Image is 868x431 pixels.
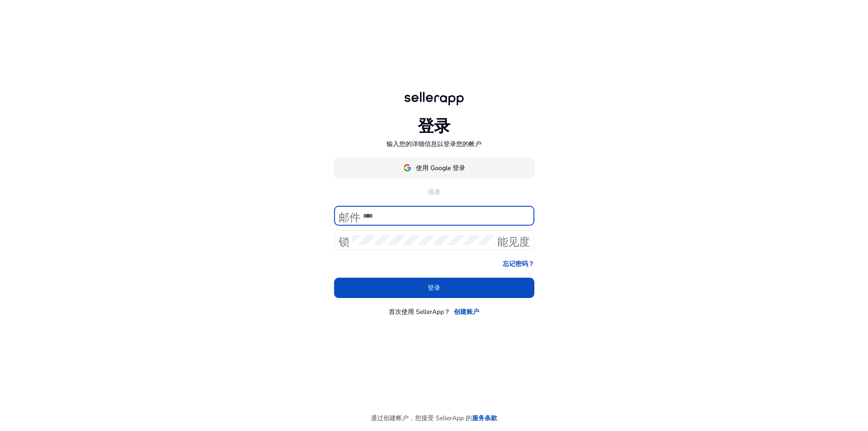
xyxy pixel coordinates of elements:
[472,413,497,423] a: 服务条款
[389,308,450,316] font: 首次使用 SellerApp？
[334,158,534,178] button: 使用 Google 登录
[334,278,534,298] button: 登录
[339,209,360,222] font: 邮件
[387,140,481,148] font: 输入您的详细信息以登录您的帐户
[418,115,450,137] font: 登录
[428,284,440,292] font: 登录
[454,308,479,316] font: 创建账户
[371,414,472,422] font: 通过创建帐户，您接受 SellerApp 的
[454,307,479,317] a: 创建账户
[403,164,411,172] img: google-logo.svg
[428,188,440,196] font: 或者
[416,164,465,172] font: 使用 Google 登录
[497,234,530,246] font: 能见度
[472,414,497,422] font: 服务条款
[503,259,534,269] a: 忘记密码？
[339,234,349,246] font: 锁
